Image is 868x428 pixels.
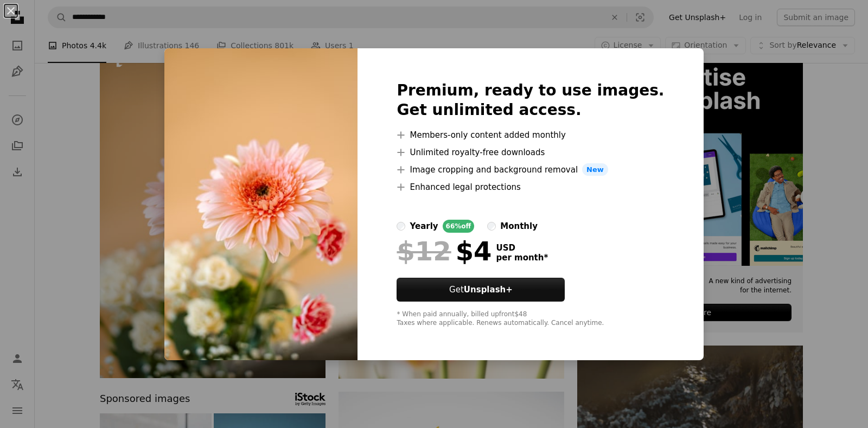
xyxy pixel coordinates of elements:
[397,146,664,159] li: Unlimited royalty-free downloads
[397,310,664,328] div: * When paid annually, billed upfront $48 Taxes where applicable. Renews automatically. Cancel any...
[397,129,664,142] li: Members-only content added monthly
[496,243,548,253] span: USD
[397,237,451,265] span: $12
[582,163,608,176] span: New
[397,163,664,176] li: Image cropping and background removal
[397,81,664,120] h2: Premium, ready to use images. Get unlimited access.
[397,237,492,265] div: $4
[410,220,438,233] div: yearly
[397,181,664,194] li: Enhanced legal protections
[164,48,358,361] img: premium_photo-1676070095982-bcd632341498
[496,253,548,263] span: per month *
[464,285,513,295] strong: Unsplash+
[397,222,405,231] input: yearly66%off
[487,222,496,231] input: monthly
[443,220,475,233] div: 66% off
[500,220,538,233] div: monthly
[397,278,565,302] button: GetUnsplash+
